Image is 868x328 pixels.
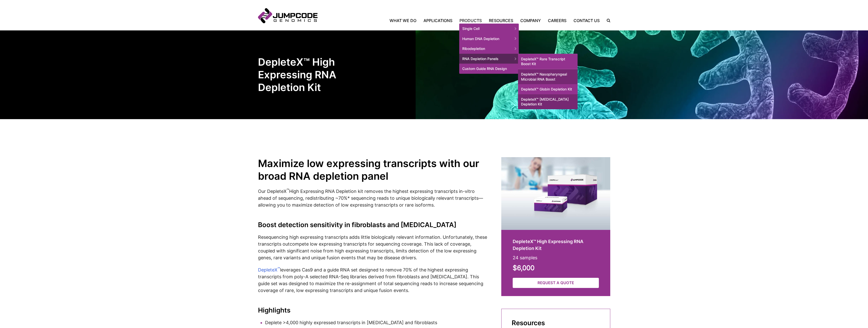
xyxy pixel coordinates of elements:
h3: Highlights [258,306,489,314]
a: What We Do [390,17,420,24]
a: DepleteX™ Nasopharyngeal Microbial RNA Boost [518,69,578,84]
a: Company [517,17,544,24]
a: DepleteX™ Globin Depletion Kit [518,84,578,94]
span: RNA Depletion Panels [459,54,519,64]
span: Human DNA Depletion [459,34,519,44]
sup: ™ [287,188,289,192]
label: Search the site. [603,19,610,22]
a: Custom Guide RNA Design [459,64,519,74]
strong: Boost detection sensitivity in fibroblasts and [MEDICAL_DATA] [258,221,456,229]
p: Resequencing high expressing transcripts adds little biologically relevant information. Unfortuna... [258,234,489,261]
a: Products [456,17,485,24]
li: Deplete >4,000 highly expressed transcripts in [MEDICAL_DATA] and fibroblasts [265,319,489,326]
a: Request a Quote [513,278,599,288]
p: leverages Cas9 and a guide RNA set designed to remove 70% of the highest expressing transcripts f... [258,266,489,294]
a: DepleteX™ Rare Transcript Boost Kit [518,54,578,69]
nav: Primary Navigation [318,17,603,24]
h2: Resources [512,319,600,327]
a: Applications [420,17,456,24]
a: DepleteX™ [MEDICAL_DATA] Depletion Kit [518,94,578,109]
p: Our DepleteX High Expressing RNA Depletion kit removes the highest expressing transcripts in-vitr... [258,188,489,208]
span: Ribodepletion [459,44,519,54]
a: Contact Us [570,17,603,24]
strong: $6,000 [513,264,534,272]
h2: Maximize low expressing transcripts with our broad RNA depletion panel [258,157,489,183]
h2: DepleteX™ High Expressing RNA Depletion Kit [513,238,599,252]
h1: DepleteX™ High Expressing RNA Depletion Kit [258,56,349,94]
a: Resources [485,17,517,24]
p: 24 samples [513,254,599,261]
span: Single Cell [459,24,519,34]
a: DepleteX™ [258,267,280,272]
a: Careers [544,17,570,24]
